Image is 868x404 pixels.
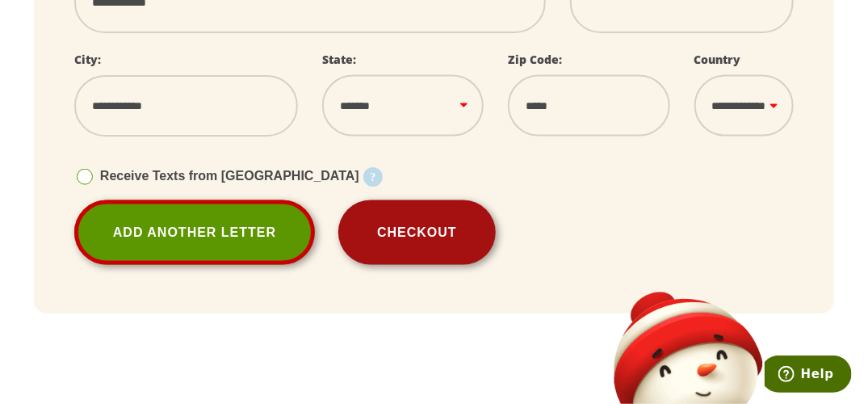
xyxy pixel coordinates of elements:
[74,200,315,265] a: Add Another Letter
[100,169,359,183] span: Receive Texts from [GEOGRAPHIC_DATA]
[508,52,562,67] label: Zip Code:
[694,52,741,67] label: Country
[765,356,852,396] iframe: Opens a widget where you can find more information
[338,200,496,265] button: Checkout
[322,52,356,67] label: State:
[74,52,101,67] label: City:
